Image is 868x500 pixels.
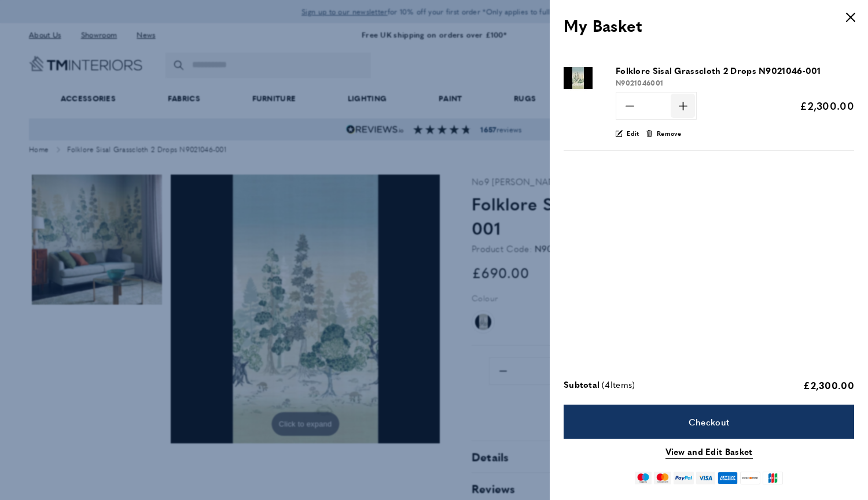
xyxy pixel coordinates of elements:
[718,472,738,484] img: american-express
[564,14,854,36] h3: My Basket
[602,377,635,392] span: ( Items)
[616,128,639,139] a: Edit product "Folklore Sisal Grasscloth 2 Drops N9021046-001"
[635,472,652,484] img: maestro
[605,378,610,390] span: 4
[627,128,639,139] span: Edit
[839,6,862,29] button: Close panel
[696,472,715,484] img: visa
[616,77,663,88] span: N9021046001
[674,472,694,484] img: paypal
[564,64,607,96] a: Product "Folklore Sisal Grasscloth 2 Drops N9021046-001"
[657,128,682,139] span: Remove
[665,445,753,459] a: View and Edit Basket
[564,405,854,439] a: Checkout
[646,128,682,139] button: Remove product "Folklore Sisal Grasscloth 2 Drops N9021046-001" from cart
[803,378,854,392] span: £2,300.00
[740,472,760,484] img: discover
[654,472,671,484] img: mastercard
[763,472,783,484] img: jcb
[564,377,599,392] span: Subtotal
[616,64,821,77] span: Folklore Sisal Grasscloth 2 Drops N9021046-001
[800,98,854,113] span: £2,300.00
